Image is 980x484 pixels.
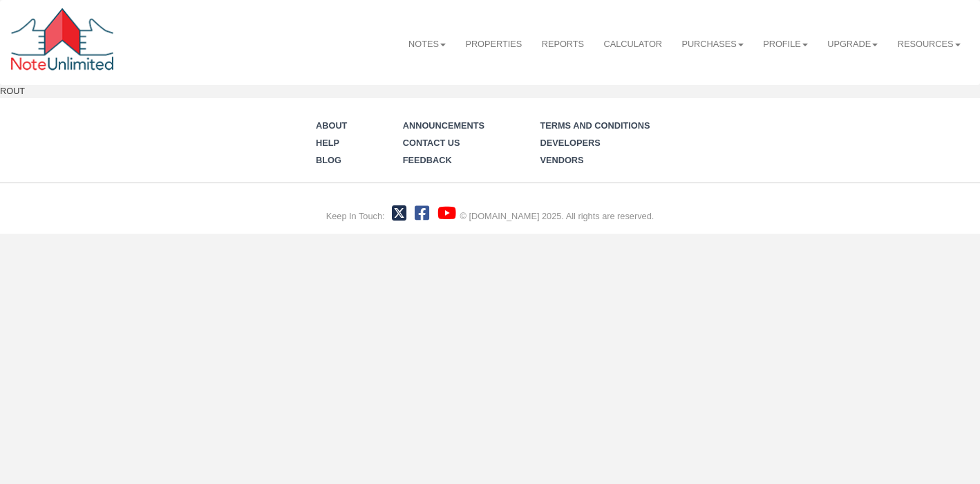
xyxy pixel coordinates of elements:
[403,155,452,165] a: Feedback
[316,120,347,131] a: About
[594,28,672,61] a: Calculator
[540,120,650,131] a: Terms and Conditions
[326,210,385,223] div: Keep In Touch:
[753,28,818,61] a: Profile
[399,28,455,61] a: Notes
[672,28,753,61] a: Purchases
[818,28,888,61] a: Upgrade
[403,138,460,148] a: Contact Us
[532,28,594,61] a: Reports
[540,155,584,165] a: Vendors
[460,210,654,223] div: © [DOMAIN_NAME] 2025. All rights are reserved.
[540,138,601,148] a: Developers
[455,28,531,61] a: Properties
[316,138,339,148] a: Help
[403,120,484,131] a: Announcements
[888,28,970,61] a: Resources
[316,155,341,165] a: Blog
